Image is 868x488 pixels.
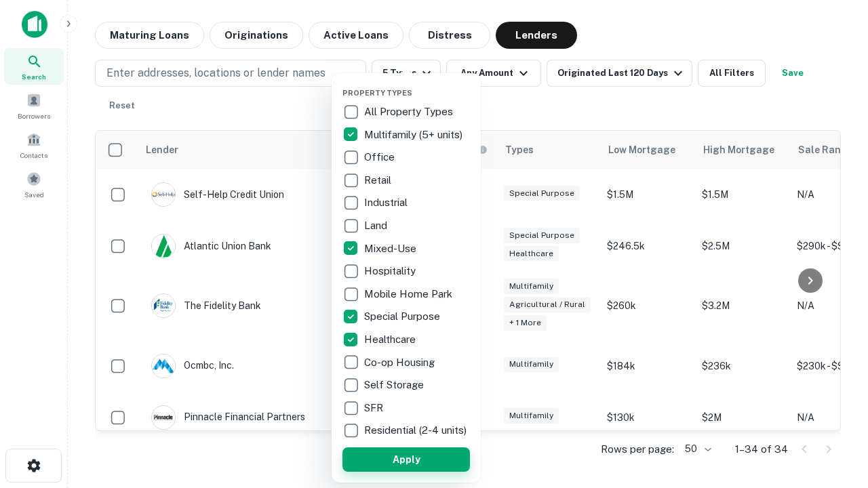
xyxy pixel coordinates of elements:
p: Land [364,218,390,234]
p: Industrial [364,195,410,211]
button: Apply [342,447,470,472]
p: Co-op Housing [364,354,437,371]
iframe: Chat Widget [800,380,868,445]
p: Mobile Home Park [364,286,455,302]
p: Office [364,149,397,165]
p: Mixed-Use [364,241,419,257]
p: Multifamily (5+ units) [364,127,465,143]
p: Retail [364,172,394,188]
p: Self Storage [364,377,427,393]
p: Hospitality [364,263,418,279]
p: Healthcare [364,331,418,348]
p: All Property Types [364,104,456,120]
p: Residential (2-4 units) [364,422,469,439]
p: SFR [364,400,386,416]
p: Special Purpose [364,308,443,325]
span: Property Types [342,89,412,97]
